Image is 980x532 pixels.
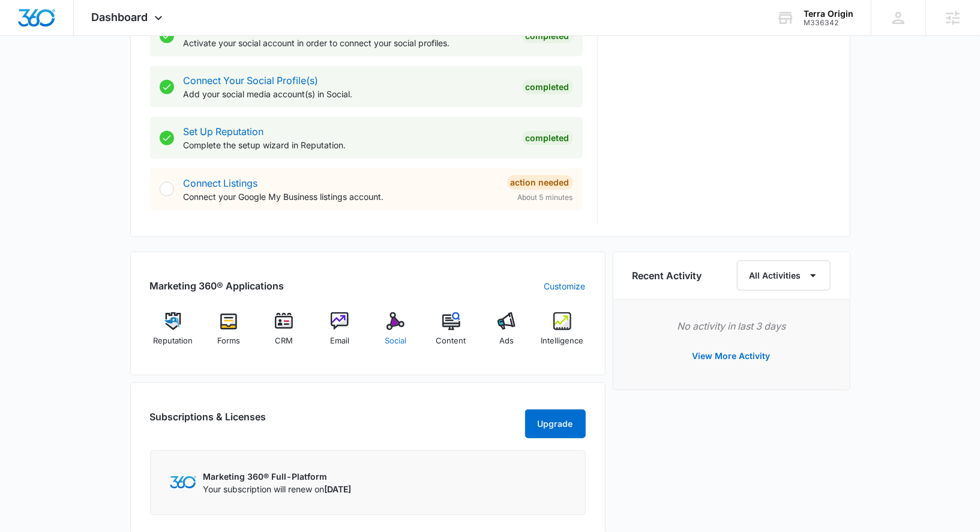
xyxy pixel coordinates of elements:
div: Completed [522,131,573,145]
h2: Marketing 360® Applications [150,279,284,293]
button: Upgrade [525,410,586,438]
button: All Activities [737,261,831,291]
p: Your subscription will renew on [203,483,352,495]
p: Connect your Google My Business listings account. [184,190,498,203]
div: account name [804,9,853,19]
p: Complete the setup wizard in Reputation. [184,139,513,151]
a: Email [317,312,363,355]
span: CRM [275,335,293,347]
a: Content [428,312,474,355]
span: Content [436,335,466,347]
span: Email [330,335,349,347]
p: Activate your social account in order to connect your social profiles. [184,37,513,49]
span: Dashboard [92,11,148,23]
span: [DATE] [325,484,352,494]
span: Intelligence [541,335,584,347]
span: Forms [217,335,240,347]
a: Set Up Reputation [184,125,264,138]
img: Marketing 360 Logo [170,476,196,489]
a: Reputation [150,312,196,355]
h2: Subscriptions & Licenses [150,410,266,434]
a: Ads [484,312,530,355]
a: Connect Your Social Profile(s) [184,74,319,86]
span: Reputation [153,335,193,347]
a: Customize [544,280,586,292]
div: Action Needed [507,175,573,190]
span: Ads [499,335,514,347]
span: About 5 minutes [518,192,573,203]
p: Add your social media account(s) in Social. [184,88,513,100]
div: account id [804,19,853,27]
a: CRM [261,312,307,355]
a: Forms [205,312,251,355]
a: Intelligence [540,312,586,355]
div: Completed [522,80,573,94]
p: Marketing 360® Full-Platform [203,470,352,483]
button: View More Activity [681,342,783,370]
span: Social [385,335,406,347]
a: Connect Listings [184,177,258,189]
p: No activity in last 3 days [633,319,831,333]
h6: Recent Activity [633,268,702,283]
a: Social [373,312,419,355]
